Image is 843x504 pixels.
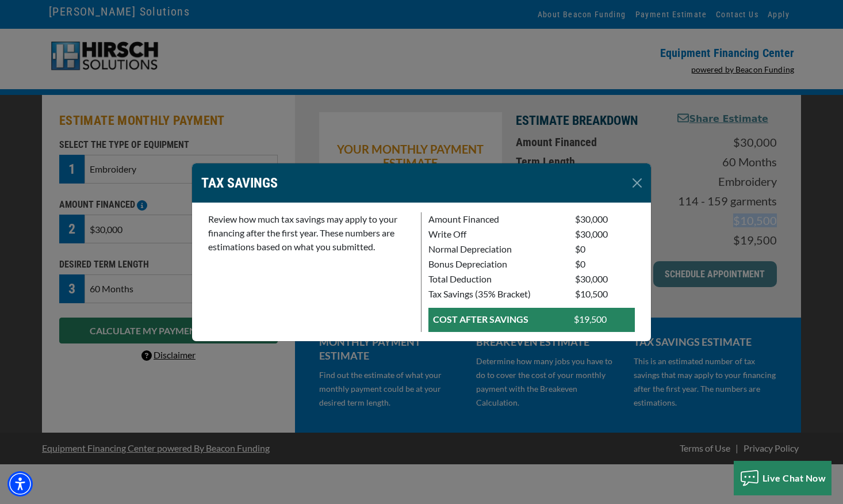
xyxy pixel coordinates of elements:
p: $0 [575,242,635,256]
p: TAX SAVINGS [201,173,278,193]
p: COST AFTER SAVINGS [433,312,560,326]
p: $0 [575,257,635,271]
p: Write Off [428,227,561,241]
p: Total Deduction [428,272,561,286]
span: Live Chat Now [762,472,826,483]
button: Live Chat Now [734,461,832,495]
p: $30,000 [575,272,635,286]
div: Accessibility Menu [7,471,33,497]
p: Review how much tax savings may apply to your financing after the first year. These numbers are e... [208,212,414,254]
p: $10,500 [575,287,635,301]
p: Normal Depreciation [428,242,561,256]
p: $19,500 [574,312,630,326]
p: $30,000 [575,212,635,226]
p: Bonus Depreciation [428,257,561,271]
p: Tax Savings (35% Bracket) [428,287,561,301]
p: Amount Financed [428,212,561,226]
button: Close [628,174,646,192]
p: $30,000 [575,227,635,241]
